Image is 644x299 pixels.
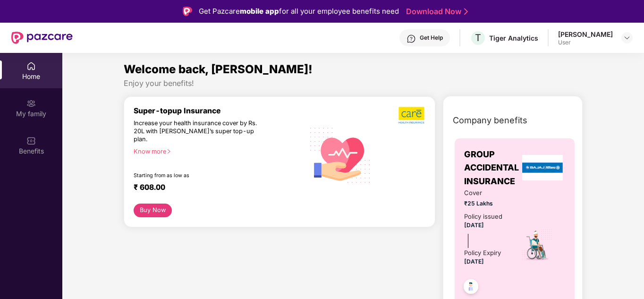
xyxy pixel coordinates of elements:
span: Welcome back, [PERSON_NAME]! [124,62,313,76]
img: svg+xml;base64,PHN2ZyBpZD0iSG9tZSIgeG1sbnM9Imh0dHA6Ly93d3cudzMub3JnLzIwMDAvc3ZnIiB3aWR0aD0iMjAiIG... [26,61,36,71]
div: Starting from as low as [134,172,264,179]
div: Super-topup Insurance [134,106,304,115]
span: [DATE] [464,258,484,265]
a: Download Now [406,7,465,17]
img: svg+xml;base64,PHN2ZyBpZD0iRHJvcGRvd24tMzJ4MzIiIHhtbG5zPSJodHRwOi8vd3d3LnczLm9yZy8yMDAwL3N2ZyIgd2... [623,34,631,42]
img: svg+xml;base64,PHN2ZyBpZD0iQmVuZWZpdHMiIHhtbG5zPSJodHRwOi8vd3d3LnczLm9yZy8yMDAwL3N2ZyIgd2lkdGg9Ij... [26,136,36,145]
img: svg+xml;base64,PHN2ZyB4bWxucz0iaHR0cDovL3d3dy53My5vcmcvMjAwMC9zdmciIHhtbG5zOnhsaW5rPSJodHRwOi8vd3... [304,118,377,192]
div: User [558,39,613,46]
div: Policy Expiry [464,248,501,258]
div: [PERSON_NAME] [558,30,613,39]
span: Cover [464,188,508,198]
span: [DATE] [464,222,484,229]
div: Get Help [420,34,443,42]
img: b5dec4f62d2307b9de63beb79f102df3.png [398,106,425,124]
div: Increase your health insurance cover by Rs. 20L with [PERSON_NAME]’s super top-up plan. [134,120,263,144]
div: Know more [134,148,298,154]
img: New Pazcare Logo [11,32,73,44]
img: Stroke [464,7,468,17]
div: Enjoy your benefits! [124,78,583,88]
span: ₹25 Lakhs [464,199,508,208]
span: GROUP ACCIDENTAL INSURANCE [464,148,520,188]
div: Policy issued [464,212,502,222]
span: right [166,149,171,154]
button: Buy Now [134,204,172,217]
div: ₹ 608.00 [134,183,295,194]
img: icon [521,229,553,262]
img: svg+xml;base64,PHN2ZyB3aWR0aD0iMjAiIGhlaWdodD0iMjAiIHZpZXdCb3g9IjAgMCAyMCAyMCIgZmlsbD0ibm9uZSIgeG... [26,99,36,108]
span: Company benefits [453,114,527,127]
strong: mobile app [240,7,279,16]
div: Tiger Analytics [489,34,538,43]
img: insurerLogo [522,155,563,180]
div: Get Pazcare for all your employee benefits need [199,6,399,17]
span: T [475,32,481,43]
img: svg+xml;base64,PHN2ZyBpZD0iSGVscC0zMngzMiIgeG1sbnM9Imh0dHA6Ly93d3cudzMub3JnLzIwMDAvc3ZnIiB3aWR0aD... [407,34,416,43]
img: Logo [183,7,192,16]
